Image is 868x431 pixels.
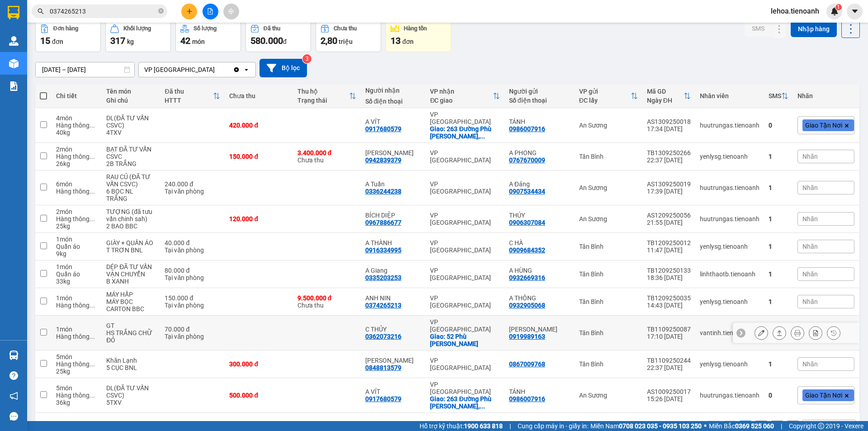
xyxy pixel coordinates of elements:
th: Toggle SortBy [642,84,695,108]
div: 0916334995 [365,246,401,254]
div: Hàng thông thường [56,302,97,309]
div: 0909684352 [509,246,545,254]
button: Nhập hàng [791,21,837,37]
strong: 0369 525 060 [735,422,774,430]
div: TƯỢNG (đã tưu vấn chinh sah) [106,208,156,223]
button: Bộ lọc [259,59,307,77]
div: 2 món [56,208,97,215]
div: VP [GEOGRAPHIC_DATA] [430,149,500,164]
div: An Sương [579,392,638,399]
div: 1 món [56,294,97,302]
sup: 3 [302,54,311,63]
div: 33 kg [56,278,97,285]
button: Đã thu580.000đ [245,19,311,52]
button: Đơn hàng15đơn [35,19,101,52]
span: 580.000 [250,35,283,46]
div: 18:36 [DATE] [647,274,691,281]
button: plus [181,4,197,19]
div: Chưa thu [334,25,357,32]
span: ... [90,360,95,368]
div: Mã GD [647,88,684,95]
div: MÁY BỌC CARTON BBC [106,298,156,313]
div: Đã thu [264,25,280,32]
div: DL(ĐÃ TƯ VẤN CSVC) [106,384,156,399]
div: Giao hàng [773,326,786,340]
div: 0906307084 [509,219,545,226]
div: ĐC lấy [579,97,631,104]
div: 1 món [56,326,97,333]
div: An Sương [579,184,638,191]
span: 15 [40,35,50,46]
button: aim [223,4,239,19]
span: ... [90,153,95,160]
div: 40.000 đ [165,239,220,246]
span: close-circle [158,7,164,16]
div: TB1209250035 [647,294,691,302]
div: TÁNH [509,118,570,125]
div: A THÔNG [509,294,570,302]
div: 6 món [56,180,97,188]
div: TB1109250244 [647,357,691,364]
button: file-add [203,4,218,19]
span: 42 [180,35,190,46]
div: VP gửi [579,88,631,95]
span: Nhãn [802,243,818,250]
div: VP [GEOGRAPHIC_DATA] [430,212,500,226]
div: Chưa thu [297,294,356,309]
div: 80.000 đ [165,267,220,274]
div: BÍCH DIỆP [365,212,421,219]
button: Hàng tồn13đơn [386,19,451,52]
span: Nhãn [802,215,818,223]
div: 1 món [56,236,97,243]
img: logo-vxr [8,6,19,19]
div: Tân Bình [579,360,638,368]
span: Nhãn [802,360,818,368]
div: 0919989163 [509,333,545,340]
div: 17:10 [DATE] [647,333,691,340]
div: 4TXV [106,129,156,136]
div: Số điện thoại [365,98,421,105]
div: 21:55 [DATE] [647,219,691,226]
div: Tại văn phòng [165,333,220,340]
div: Hàng tồn [404,25,427,32]
div: 0986007916 [509,125,545,133]
div: Giao: 263 Đường Phù Đổng Thiên Vương, Phường 8, Đà Lạt, Lâm Đồng [430,395,500,410]
span: | [781,421,782,431]
span: 317 [110,35,125,46]
div: 0335203253 [365,274,401,281]
div: TB1109250087 [647,326,691,333]
div: 22:37 [DATE] [647,156,691,164]
div: Số lượng [193,25,217,32]
div: VP [GEOGRAPHIC_DATA] [430,294,500,309]
div: RAU CỦ (ĐÃ TƯ VẤN CSVC) [106,173,156,188]
div: Hàng thông thường [56,122,97,129]
sup: 1 [835,4,842,10]
div: VP nhận [430,88,492,95]
div: 0907534434 [509,188,545,195]
div: Đã thu [165,88,213,95]
span: đơn [402,38,414,45]
span: ... [480,403,485,410]
div: huutrungas.tienoanh [700,184,759,191]
div: HS TRẮNG CHỮ ĐỎ [106,329,156,344]
div: 25 kg [56,368,97,375]
div: 150.000 đ [165,294,220,302]
div: 0932905068 [509,302,545,309]
div: yenlysg.tienoanh [700,360,759,368]
span: Giao Tận Nơi [805,121,842,129]
input: Selected VP Đà Lạt. [216,65,217,74]
div: 1 [769,215,788,223]
div: Tân Bình [579,153,638,160]
strong: 1900 633 818 [464,422,503,430]
div: Sửa đơn hàng [755,326,768,340]
div: GIÀY + QUẦN ÁO [106,239,156,246]
img: solution-icon [9,81,19,91]
div: 2 món [56,146,97,153]
div: 0917680579 [365,395,401,403]
span: ... [90,122,95,129]
th: Toggle SortBy [160,84,225,108]
div: 6 BỌC NL TRẮNG [106,188,156,202]
div: A VÍT [365,118,421,125]
span: triệu [339,38,353,45]
div: A Tuấn [365,180,421,188]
